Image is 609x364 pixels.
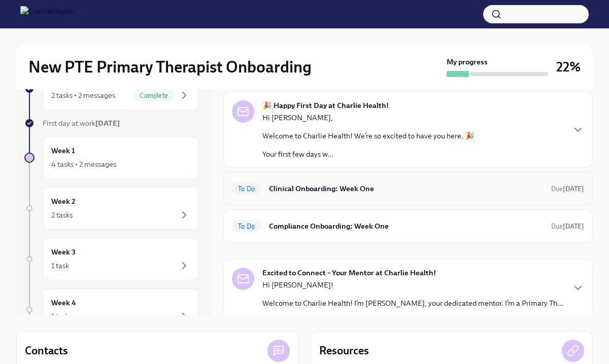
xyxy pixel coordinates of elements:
[24,288,199,331] a: Week 41 task
[51,196,76,207] h6: Week 2
[25,343,68,358] h4: Contacts
[262,298,563,308] p: Welcome to Charlie Health! I’m [PERSON_NAME], your dedicated mentor. I’m a Primary Th...
[551,222,584,231] span: August 23rd, 2025 07:00
[24,238,199,280] a: Week 31 task
[551,185,584,193] span: Due
[51,159,116,169] div: 4 tasks • 2 messages
[28,57,312,77] h2: New PTE Primary Therapist Onboarding
[51,246,76,258] h6: Week 3
[24,136,199,179] a: Week 14 tasks • 2 messages
[563,223,584,230] strong: [DATE]
[43,119,120,128] span: First day at work
[51,210,73,220] div: 2 tasks
[262,100,389,111] strong: 🎉 Happy First Day at Charlie Health!
[563,185,584,193] strong: [DATE]
[262,149,475,159] p: Your first few days w...
[262,268,436,278] strong: Excited to Connect – Your Mentor at Charlie Health!
[133,92,174,99] span: Complete
[269,221,543,232] h6: Compliance Onboarding: Week One
[24,187,199,230] a: Week 22 tasks
[551,184,584,194] span: August 23rd, 2025 07:00
[51,297,76,308] h6: Week 4
[20,6,74,22] img: CharlieHealth
[262,131,475,141] p: Welcome to Charlie Health! We’re so excited to have you here. 🎉
[232,218,584,234] a: To DoCompliance Onboarding: Week OneDue[DATE]
[232,223,261,230] span: To Do
[319,343,369,358] h4: Resources
[232,185,261,193] span: To Do
[51,90,115,100] div: 2 tasks • 2 messages
[51,145,75,156] h6: Week 1
[447,57,488,67] strong: My progress
[262,280,563,290] p: Hi [PERSON_NAME]!
[24,118,199,128] a: First day at work[DATE]
[51,261,69,271] div: 1 task
[551,223,584,230] span: Due
[232,180,584,197] a: To DoClinical Onboarding: Week OneDue[DATE]
[51,311,69,321] div: 1 task
[269,183,543,194] h6: Clinical Onboarding: Week One
[556,58,581,76] h3: 22%
[95,119,120,128] strong: [DATE]
[262,113,475,123] p: Hi [PERSON_NAME],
